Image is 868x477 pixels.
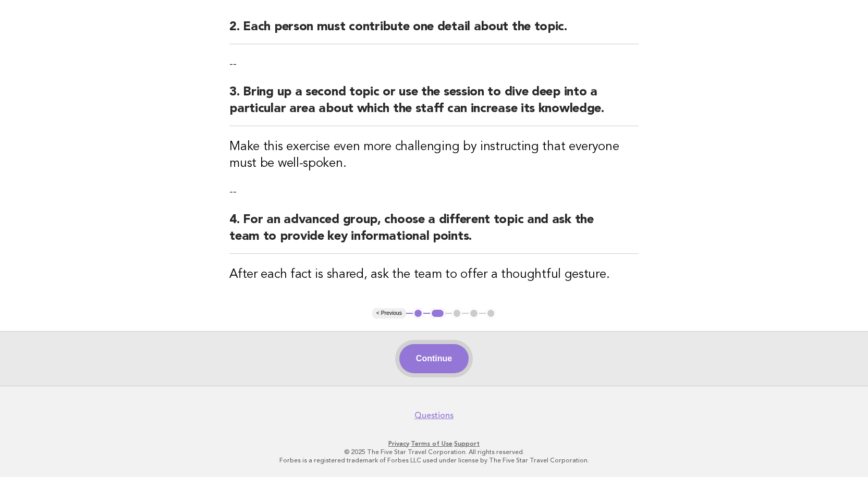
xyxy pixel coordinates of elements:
[399,344,469,373] button: Continue
[115,456,753,464] p: Forbes is a registered trademark of Forbes LLC used under license by The Five Star Travel Corpora...
[229,139,639,172] h3: Make this exercise even more challenging by instructing that everyone must be well-spoken.
[229,212,639,254] h2: 4. For an advanced group, choose a different topic and ask the team to provide key informational ...
[229,266,639,283] h3: After each fact is shared, ask the team to offer a thoughtful gesture.
[115,439,753,448] p: · ·
[430,308,445,319] button: 2
[388,440,409,447] a: Privacy
[229,19,639,44] h2: 2. Each person must contribute one detail about the topic.
[411,440,453,447] a: Terms of Use
[229,185,639,199] p: --
[229,84,639,126] h2: 3. Bring up a second topic or use the session to dive deep into a particular area about which the...
[372,308,406,319] button: < Previous
[115,448,753,456] p: © 2025 The Five Star Travel Corporation. All rights reserved.
[229,57,639,71] p: --
[414,410,454,421] a: Questions
[413,308,423,319] button: 1
[454,440,480,447] a: Support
